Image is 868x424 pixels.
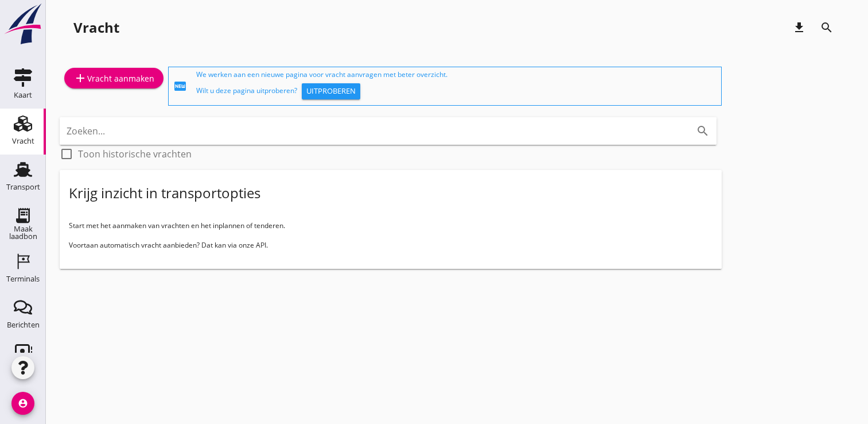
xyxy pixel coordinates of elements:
[6,275,40,283] div: Terminals
[69,184,260,202] div: Krijg inzicht in transportopties
[302,83,360,99] button: Uitproberen
[69,240,713,250] p: Voortaan automatisch vracht aanbieden? Dat kan via onze API.
[2,3,44,45] img: logo-small.a267ee39.svg
[196,70,717,103] div: We werken aan een nieuwe pagina voor vracht aanvragen met beter overzicht. Wilt u deze pagina uit...
[73,18,119,37] div: Vracht
[820,21,834,34] i: search
[14,91,32,99] div: Kaart
[173,79,187,93] i: fiber_new
[78,148,192,160] label: Toon historische vrachten
[11,392,34,415] i: account_circle
[306,86,356,97] div: Uitproberen
[12,137,34,145] div: Vracht
[696,124,710,138] i: search
[6,183,40,191] div: Transport
[69,221,713,231] p: Start met het aanmaken van vrachten en het inplannen of tenderen.
[67,122,678,140] input: Zoeken...
[73,71,87,85] i: add
[73,71,154,85] div: Vracht aanmaken
[64,68,164,88] a: Vracht aanmaken
[7,321,40,329] div: Berichten
[792,21,806,34] i: download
